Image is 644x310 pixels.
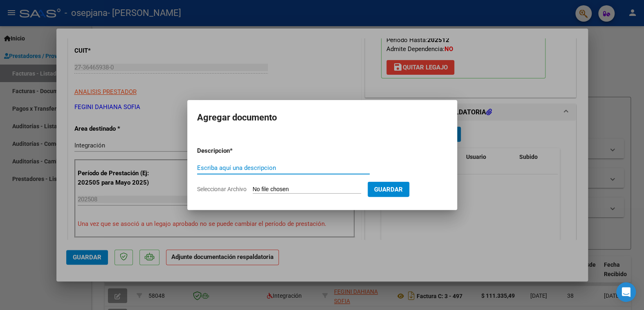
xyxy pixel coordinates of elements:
[616,282,636,302] div: Open Intercom Messenger
[368,182,409,197] button: Guardar
[374,186,403,193] span: Guardar
[197,110,447,125] h2: Agregar documento
[197,186,247,192] span: Seleccionar Archivo
[197,146,272,156] p: Descripcion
